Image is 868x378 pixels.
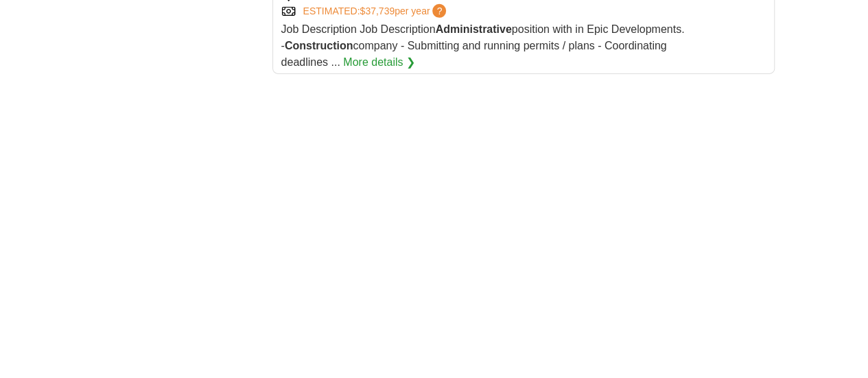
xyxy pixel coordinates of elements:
strong: Construction [285,40,353,51]
a: ESTIMATED:$37,739per year? [303,4,449,19]
a: More details ❯ [343,54,415,71]
span: Job Description Job Description position with in Epic Developments. - company - Submitting and ru... [281,23,685,68]
span: $37,739 [360,5,395,16]
strong: Administrative [436,23,512,35]
span: ? [432,4,446,18]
